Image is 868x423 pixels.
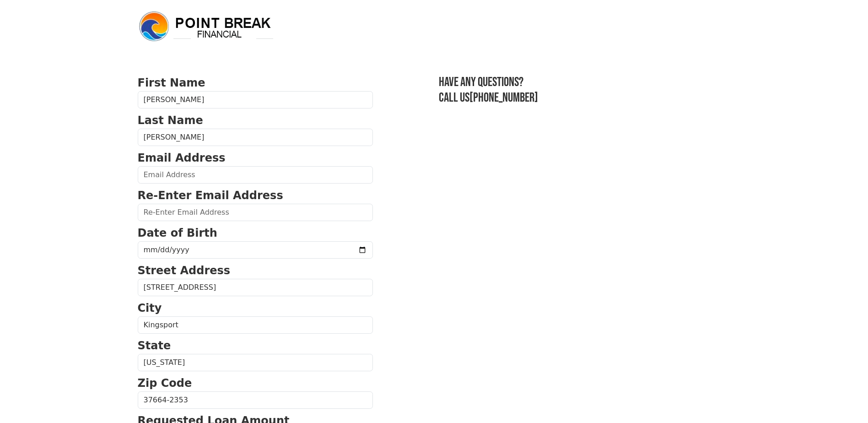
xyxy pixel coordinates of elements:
strong: Street Address [138,264,231,277]
input: Last Name [138,129,373,146]
strong: Email Address [138,152,226,164]
strong: City [138,302,162,315]
input: Zip Code [138,391,373,409]
h3: Call us [439,90,731,106]
img: logo.png [138,10,275,43]
input: City [138,316,373,334]
input: Street Address [138,279,373,296]
strong: State [138,339,171,352]
strong: Date of Birth [138,227,217,239]
input: Re-Enter Email Address [138,204,373,221]
a: [PHONE_NUMBER] [469,90,538,105]
strong: First Name [138,76,205,89]
strong: Re-Enter Email Address [138,189,283,202]
input: Email Address [138,166,373,184]
input: First Name [138,91,373,108]
strong: Zip Code [138,377,192,390]
h3: Have any questions? [439,75,731,90]
strong: Last Name [138,114,203,127]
